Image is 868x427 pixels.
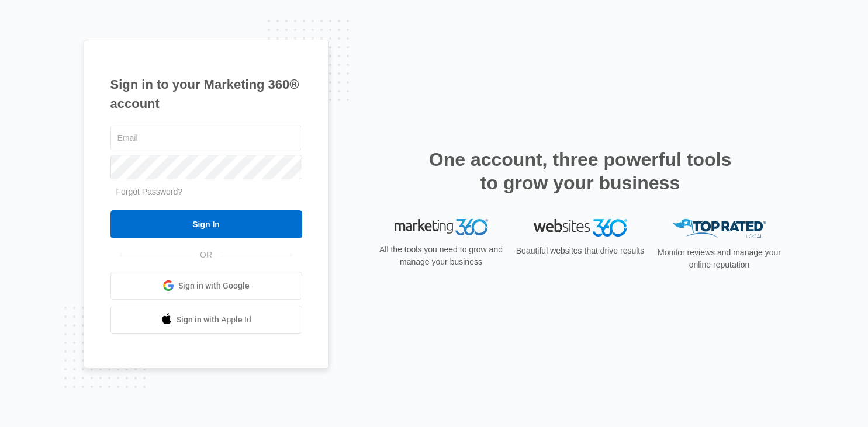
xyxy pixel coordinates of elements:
[192,249,220,261] span: OR
[426,148,735,195] h2: One account, three powerful tools to grow your business
[178,280,250,292] span: Sign in with Google
[110,210,302,238] input: Sign In
[395,219,488,235] img: Marketing 360
[110,272,302,300] a: Sign in with Google
[654,247,785,271] p: Monitor reviews and manage your online reputation
[110,126,302,150] input: Email
[110,306,302,334] a: Sign in with Apple Id
[110,75,302,113] h1: Sign in to your Marketing 360® account
[177,314,251,326] span: Sign in with Apple Id
[673,219,766,238] img: Top Rated Local
[534,219,627,236] img: Websites 360
[376,244,507,268] p: All the tools you need to grow and manage your business
[116,187,183,196] a: Forgot Password?
[515,245,646,257] p: Beautiful websites that drive results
